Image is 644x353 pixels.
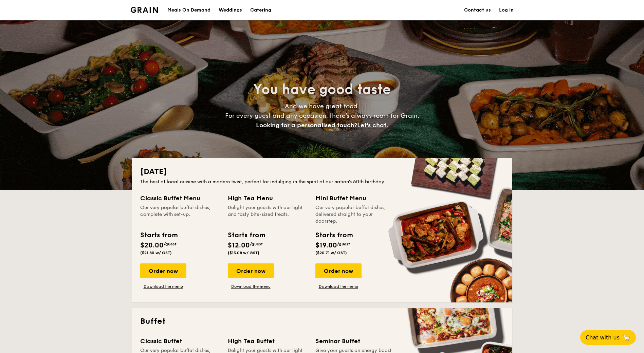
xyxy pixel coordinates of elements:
[580,330,636,345] button: Chat with us🦙
[357,122,388,129] span: Let's chat.
[586,334,620,341] span: Chat with us
[315,250,347,255] span: ($20.71 w/ GST)
[228,230,265,240] div: Starts from
[228,241,250,249] span: $12.00
[315,284,362,289] a: Download the menu
[140,166,504,177] h2: [DATE]
[315,230,352,240] div: Starts from
[250,242,263,246] span: /guest
[228,193,307,203] div: High Tea Menu
[131,7,158,13] img: Grain
[140,284,186,289] a: Download the menu
[622,334,630,341] span: 🦙
[315,193,395,203] div: Mini Buffet Menu
[228,336,307,346] div: High Tea Buffet
[228,204,307,225] div: Delight your guests with our light and tasty bite-sized treats.
[140,316,504,327] h2: Buffet
[228,250,259,255] span: ($13.08 w/ GST)
[315,241,337,249] span: $19.00
[140,179,504,185] div: The best of local cuisine with a modern twist, perfect for indulging in the spirit of our nation’...
[164,242,177,246] span: /guest
[140,241,164,249] span: $20.00
[315,336,395,346] div: Seminar Buffet
[131,7,158,13] a: Logotype
[140,193,220,203] div: Classic Buffet Menu
[337,242,350,246] span: /guest
[315,263,362,278] div: Order now
[140,336,220,346] div: Classic Buffet
[315,204,395,225] div: Our very popular buffet dishes, delivered straight to your doorstep.
[140,263,186,278] div: Order now
[140,204,220,225] div: Our very popular buffet dishes, complete with set-up.
[140,230,177,240] div: Starts from
[140,250,172,255] span: ($21.80 w/ GST)
[228,263,274,278] div: Order now
[228,284,274,289] a: Download the menu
